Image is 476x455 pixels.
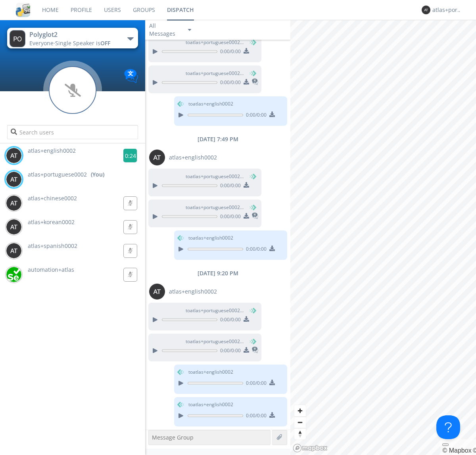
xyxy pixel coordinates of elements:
[244,213,249,219] img: download media button
[244,307,256,314] span: (You)
[243,412,267,421] span: 0:00 / 0:00
[186,307,245,314] span: to atlas+portuguese0002
[243,111,267,120] span: 0:00 / 0:00
[217,182,241,191] span: 0:00 / 0:00
[188,369,233,376] span: to atlas+english0002
[6,148,22,163] img: 373638.png
[244,48,249,54] img: download media button
[145,269,290,277] div: [DATE] 9:20 PM
[6,267,22,282] img: d2d01cd9b4174d08988066c6d424eccd
[432,6,462,14] div: atlas+portuguese0002
[252,77,258,88] span: This is a translated message
[186,173,245,180] span: to atlas+portuguese0002
[217,347,241,356] span: 0:00 / 0:00
[124,69,138,83] img: Translation enabled
[186,39,245,46] span: to atlas+portuguese0002
[6,171,22,187] img: 373638.png
[217,79,241,88] span: 0:00 / 0:00
[188,234,233,242] span: to atlas+english0002
[243,380,267,388] span: 0:00 / 0:00
[436,415,460,439] iframe: Toggle Customer Support
[28,147,76,154] span: atlas+english0002
[186,338,245,345] span: to atlas+portuguese0002
[169,154,217,161] span: atlas+english0002
[55,39,110,47] span: Single Speaker is
[7,125,138,139] input: Search users
[244,338,256,345] span: (You)
[422,6,430,14] img: 373638.png
[269,246,275,251] img: download media button
[294,428,306,440] button: Reset bearing to north
[6,195,22,211] img: 373638.png
[442,443,449,446] button: Toggle attribution
[252,347,258,353] img: translated-message
[149,22,181,38] div: All Messages
[28,218,75,226] span: atlas+korean0002
[442,447,471,454] a: Mapbox
[244,173,256,180] span: (You)
[244,182,249,188] img: download media button
[294,405,306,417] button: Zoom in
[29,39,119,47] div: Everyone ·
[145,135,290,143] div: [DATE] 7:49 PM
[244,316,249,322] img: download media button
[294,428,306,440] span: Reset bearing to north
[269,412,275,418] img: download media button
[269,111,275,117] img: download media button
[293,443,328,453] a: Mapbox logo
[269,380,275,385] img: download media button
[28,242,77,250] span: atlas+spanish0002
[217,316,241,325] span: 0:00 / 0:00
[217,48,241,57] span: 0:00 / 0:00
[186,70,245,77] span: to atlas+portuguese0002
[244,70,256,77] span: (You)
[6,219,22,235] img: 373638.png
[252,211,258,222] span: This is a translated message
[243,246,267,254] span: 0:00 / 0:00
[252,213,258,219] img: translated-message
[186,204,245,211] span: to atlas+portuguese0002
[252,79,258,85] img: translated-message
[28,194,77,202] span: atlas+chinese0002
[244,79,249,84] img: download media button
[100,39,110,47] span: OFF
[244,347,249,353] img: download media button
[10,30,25,47] img: 373638.png
[16,3,30,17] img: cddb5a64eb264b2086981ab96f4c1ba7
[217,213,241,222] span: 0:00 / 0:00
[6,243,22,259] img: 373638.png
[188,29,191,31] img: caret-down-sm.svg
[91,171,104,179] div: (You)
[7,28,138,48] button: Polyglot2Everyone·Single Speaker isOFF
[188,100,233,108] span: to atlas+english0002
[244,39,256,46] span: (You)
[28,171,87,179] span: atlas+portuguese0002
[29,30,119,39] div: Polyglot2
[28,266,74,273] span: automation+atlas
[244,204,256,211] span: (You)
[149,284,165,299] img: 373638.png
[169,288,217,296] span: atlas+english0002
[188,401,233,408] span: to atlas+english0002
[294,417,306,428] button: Zoom out
[252,346,258,356] span: This is a translated message
[149,150,165,165] img: 373638.png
